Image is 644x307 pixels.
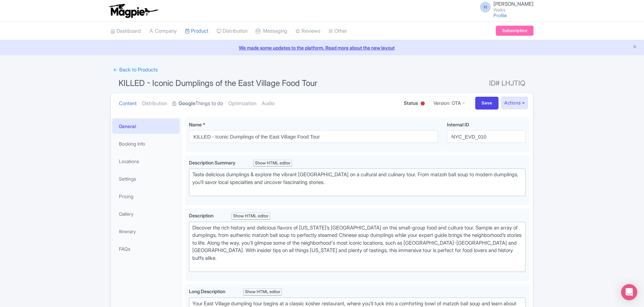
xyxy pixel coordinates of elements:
[112,206,180,221] a: Gallery
[189,288,226,294] span: Long Description
[476,1,534,12] a: H [PERSON_NAME] Walks
[501,97,528,109] button: Actions
[112,119,180,134] a: General
[429,96,470,110] a: Version: OTA
[107,3,159,18] img: logo-ab69f6fb50320c5b225c76a69d11143b.png
[243,288,282,296] div: Show HTML editor
[231,213,270,220] div: Show HTML editor
[228,93,256,114] a: Optimization
[496,26,534,36] a: Subscription
[149,22,177,40] a: Company
[179,100,195,108] strong: Google
[112,241,180,256] a: FAQs
[489,76,525,90] span: ID# LHJTIQ
[142,93,167,114] a: Distribution
[189,122,202,127] span: Name
[217,22,248,40] a: Distribution
[262,93,275,114] a: Audio
[119,78,317,88] span: KILLED - Iconic Dumplings of the East Village Food Tour
[192,224,522,270] div: Discover the rich history and delicious flavors of [US_STATE]’s [GEOGRAPHIC_DATA] on this small-g...
[256,22,287,40] a: Messaging
[493,8,534,12] small: Walks
[419,99,426,109] div: Inactive
[189,160,236,165] span: Description Summary
[112,136,180,151] a: Booking Info
[475,97,499,110] input: Save
[404,99,418,106] span: Status
[172,93,223,114] a: GoogleThings to do
[493,1,534,7] span: [PERSON_NAME]
[192,171,522,194] div: Taste delicious dumplings & explore the vibrant [GEOGRAPHIC_DATA] on a cultural and culinary tour...
[112,224,180,239] a: Itinerary
[621,284,637,300] div: Open Intercom Messenger
[119,93,137,114] a: Content
[295,22,320,40] a: Reviews
[328,22,347,40] a: Other
[185,22,208,40] a: Product
[112,154,180,169] a: Locations
[253,160,292,167] div: Show HTML editor
[4,44,640,51] a: We made some updates to the platform. Read more about the new layout
[493,12,507,18] a: Profile
[632,43,637,51] button: Close announcement
[480,2,491,12] span: H
[189,213,215,218] span: Description
[112,189,180,204] a: Pricing
[447,122,469,127] span: Internal ID
[110,63,160,76] a: ← Back to Products
[110,22,141,40] a: Dashboard
[112,171,180,186] a: Settings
